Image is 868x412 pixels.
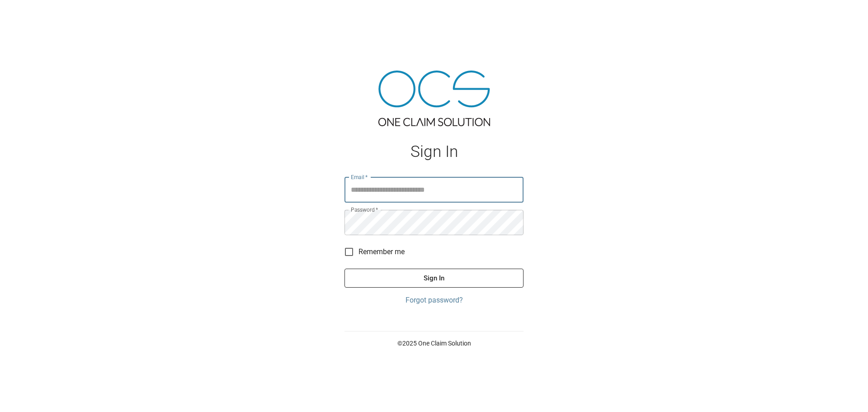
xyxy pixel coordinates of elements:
p: © 2025 One Claim Solution [344,339,524,348]
h1: Sign In [344,142,524,161]
a: Forgot password? [344,295,524,306]
button: Sign In [344,269,524,288]
label: Password [351,206,378,213]
img: ocs-logo-white-transparent.png [11,5,47,24]
img: ocs-logo-tra.png [378,71,490,126]
span: Remember me [359,246,405,257]
label: Email [351,173,368,181]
